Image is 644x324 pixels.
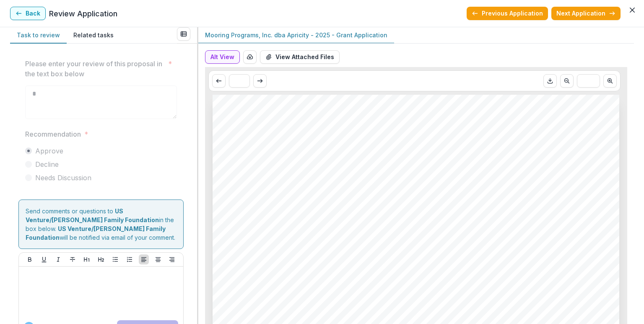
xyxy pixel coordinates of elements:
[237,188,560,199] span: Mooring Programs, Inc. dba Apricity - 2025 - Grant Application
[67,27,120,44] button: Related tasks
[35,159,59,169] span: Decline
[313,223,339,231] span: [DATE]
[68,254,78,264] button: Strike
[237,222,311,231] span: Submitted Date:
[39,254,49,264] button: Underline
[153,254,163,264] button: Align Center
[237,233,309,242] span: Relevant Areas:
[10,27,67,44] button: Task to review
[205,31,387,39] p: Mooring Programs, Inc. dba Apricity - 2025 - Grant Application
[467,7,548,20] button: Previous Application
[25,254,35,264] button: Bold
[139,254,149,264] button: Align Left
[309,212,336,220] span: Apricity
[53,254,63,264] button: Italicize
[253,74,267,88] button: Scroll to next page
[626,3,639,17] button: Close
[205,50,240,64] button: Alt View
[237,211,307,220] span: Nonprofit DBA:
[35,173,91,183] span: Needs Discussion
[35,146,63,156] span: Approve
[167,254,177,264] button: Align Right
[177,27,190,41] button: View all reviews
[312,234,379,242] span: More than $35001
[212,74,226,88] button: Scroll to previous page
[82,254,92,264] button: Heading 1
[543,74,557,88] button: Download PDF
[49,8,117,19] p: Review Application
[25,59,165,79] p: Please enter your review of this proposal in the text box below
[96,254,106,264] button: Heading 2
[110,254,120,264] button: Bullet List
[260,50,340,64] button: View Attached Files
[10,7,46,20] button: Back
[551,7,621,20] button: Next Application
[237,153,472,167] span: Mooring Programs, Inc. dba Apricity
[18,200,184,249] div: Send comments or questions to in the box below. will be notified via email of your comment.
[26,225,166,241] strong: US Venture/[PERSON_NAME] Family Foundation
[560,74,574,88] button: Scroll to previous page
[25,129,81,139] p: Recommendation
[603,74,617,88] button: Scroll to next page
[125,254,135,264] button: Ordered List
